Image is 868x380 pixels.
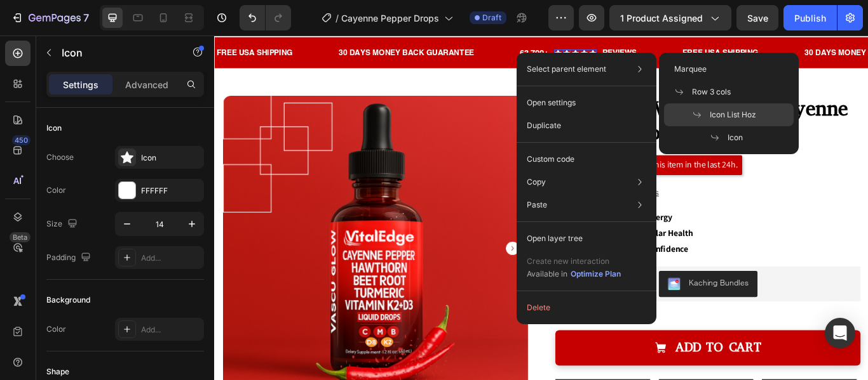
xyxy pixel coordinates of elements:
button: Kaching Bundles [518,274,633,305]
div: Shape [46,366,69,377]
span: Available in [527,269,567,278]
p: 7 [83,10,89,25]
span: Draft [482,12,501,23]
span: Marquee [674,63,707,75]
span: 1 product assigned [620,11,703,25]
span: Icon List Hoz [710,109,756,121]
p: Duplicate [527,120,561,131]
button: Save [736,5,778,30]
p: Select parent element [527,63,606,75]
iframe: Design area [214,36,868,380]
div: 30 DAYS MONEY BACK GUARANTEE [686,12,847,28]
div: Icon [46,122,62,134]
u: 63,707 reviews [449,176,518,188]
div: FFFFFF [141,185,201,197]
button: 1 product assigned [609,5,731,30]
div: Color [46,324,66,335]
span: Save [747,13,768,23]
div: Optimize Plan [571,268,621,280]
span: Cayenne Pepper Drops [341,11,439,25]
p: people have bought this item in the last 24h. [402,141,610,160]
p: Open settings [527,97,576,108]
p: Custom code [527,154,574,165]
p: Advanced [125,78,168,91]
p: Settings [63,78,98,91]
div: Publish [794,11,826,25]
button: Publish [783,5,837,30]
strong: 4018 [402,143,423,157]
button: 7 [5,5,95,30]
span: Icon [728,132,743,143]
div: Icon [141,152,201,164]
p: Open layer tree [527,233,583,244]
strong: Supports Heart & Vascular Health [411,223,558,237]
img: KachingBundles.png [528,282,543,297]
button: Delete [522,296,651,319]
div: Add... [141,324,201,336]
div: Padding [46,249,93,266]
div: Choose [46,152,74,163]
div: Kaching Bundles [553,282,623,295]
h1: VitalEdge Vascu Glow Cayenne Pepper Drops [397,70,753,129]
span: / [336,11,339,25]
div: Open Intercom Messenger [825,318,855,348]
p: Paste [527,199,547,211]
p: Icon [62,45,170,60]
div: Background [46,294,90,306]
div: 450 [12,135,31,145]
span: Row 3 cols [692,86,731,98]
p: Only left in stock! [409,320,475,332]
strong: Enhances Stamina & Confidence [411,242,552,255]
p: 🔥 ❤️ 💪 [398,203,752,258]
strong: Boosts Circulation & Energy [411,205,533,218]
button: Optimize Plan [570,268,621,280]
p: Copy [527,176,546,188]
div: Color [46,185,66,196]
div: Beta [10,232,31,242]
button: Carousel Next Arrow [339,240,355,256]
div: Undo/Redo [240,5,291,30]
p: Create new interaction [527,255,621,268]
div: Add... [141,252,201,264]
div: Size [46,216,80,233]
div: Add to cart [537,353,637,375]
strong: 15 [425,320,433,331]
